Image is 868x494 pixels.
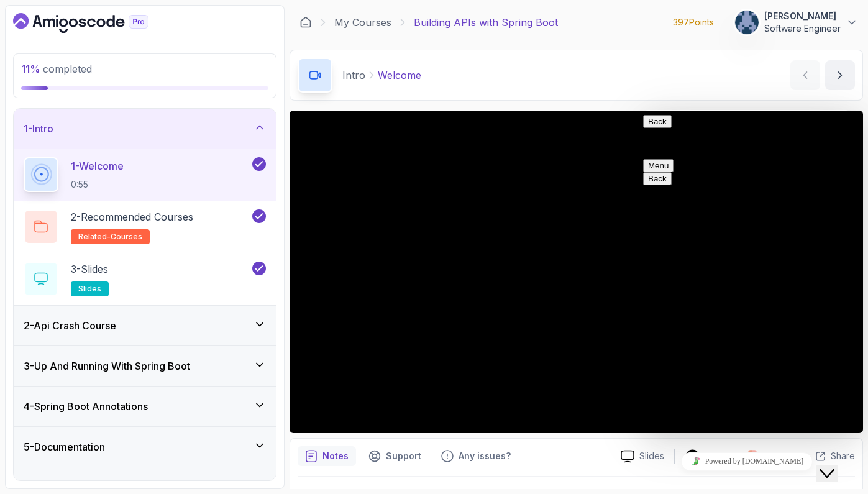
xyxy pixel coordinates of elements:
[24,121,53,136] h3: 1 - Intro
[299,16,312,29] a: Dashboard
[78,284,101,294] span: slides
[24,209,266,244] button: 2-Recommended Coursesrelated-courses
[24,157,266,192] button: 1-Welcome0:55
[334,15,391,30] a: My Courses
[342,68,365,83] p: Intro
[24,439,105,454] h3: 5 - Documentation
[322,450,349,462] p: Notes
[790,60,820,90] button: previous content
[735,11,759,34] img: user profile image
[611,450,674,463] a: Slides
[24,359,190,373] h3: 3 - Up And Running With Spring Boot
[13,13,177,33] a: Dashboard
[14,427,276,467] button: 5-Documentation
[24,399,148,414] h3: 4 - Spring Boot Annotations
[290,111,863,433] iframe: 1 - Hi
[71,158,124,173] p: 1 - Welcome
[734,10,858,35] button: user profile image[PERSON_NAME]Software Engineer
[24,318,116,333] h3: 2 - Api Crash Course
[378,68,421,83] p: Welcome
[298,446,356,466] button: notes button
[71,178,124,191] p: 0:55
[71,262,108,277] p: 3 - Slides
[386,450,421,462] p: Support
[24,262,266,296] button: 3-Slidesslides
[78,232,142,242] span: related-courses
[14,387,276,426] button: 4-Spring Boot Annotations
[71,209,193,224] p: 2 - Recommended Courses
[21,63,92,75] span: completed
[638,447,856,475] iframe: chat widget
[816,444,856,482] iframe: chat widget
[14,306,276,345] button: 2-Api Crash Course
[764,10,841,22] p: [PERSON_NAME]
[414,15,558,30] p: Building APIs with Spring Boot
[673,16,714,29] p: 397 Points
[14,109,276,149] button: 1-Intro
[14,346,276,386] button: 3-Up And Running With Spring Boot
[459,450,511,462] p: Any issues?
[825,60,855,90] button: next content
[638,110,856,433] iframe: chat widget
[361,446,429,466] button: Support button
[434,446,518,466] button: Feedback button
[764,22,841,35] p: Software Engineer
[21,63,40,75] span: 11 %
